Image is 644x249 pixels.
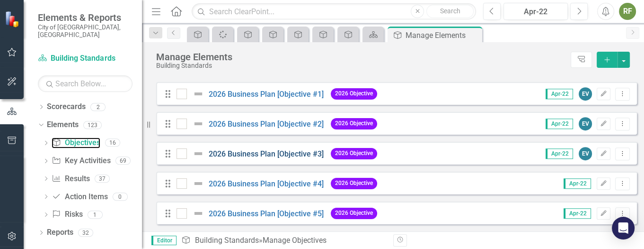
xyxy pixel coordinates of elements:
a: 2026 Business Plan [Objective #1] [209,90,324,99]
a: Results [52,174,89,184]
div: 2 [90,103,106,111]
div: 0 [113,193,128,201]
span: Apr-22 [546,89,573,99]
div: Apr-22 [507,6,565,18]
input: Search Below... [38,75,132,92]
div: 69 [115,157,131,165]
div: 123 [83,121,102,129]
div: Building Standards [156,62,566,69]
a: Risks [52,209,82,220]
button: Search [426,5,474,18]
span: Elements & Reports [38,12,132,23]
a: Objectives [52,138,100,148]
a: Building Standards [194,236,258,245]
span: Apr-22 [564,178,591,189]
a: Reports [47,227,73,238]
a: 2026 Business Plan [Objective #4] [209,179,324,188]
img: Not Defined [193,118,204,129]
span: 2026 Objective [331,148,377,159]
div: EV [579,87,592,101]
div: » Manage Objectives [181,235,386,246]
img: Not Defined [193,178,204,189]
a: Scorecards [47,101,86,112]
a: 2026 Business Plan [Objective #2] [209,120,324,129]
span: Apr-22 [546,148,573,159]
img: Not Defined [193,88,204,100]
a: Key Activities [52,156,110,166]
span: 2026 Objective [331,88,377,99]
button: RF [619,3,636,20]
div: EV [579,147,592,160]
img: ClearPoint Strategy [5,11,21,28]
a: Building Standards [38,53,132,64]
a: Action Items [52,192,107,203]
div: 37 [95,175,110,183]
input: Search ClearPoint... [192,3,476,20]
div: Manage Elements [406,29,480,41]
small: City of [GEOGRAPHIC_DATA], [GEOGRAPHIC_DATA] [38,23,132,39]
span: Apr-22 [546,119,573,129]
img: Not Defined [193,208,204,219]
button: Apr-22 [503,3,568,20]
img: Not Defined [193,148,204,159]
span: 2026 Objective [331,178,377,189]
div: Manage Elements [156,52,566,62]
span: 2026 Objective [331,118,377,129]
div: 32 [78,229,93,237]
span: 2026 Objective [331,208,377,219]
div: Open Intercom Messenger [612,217,635,240]
span: Search [440,7,460,15]
a: Elements [47,120,79,130]
div: EV [579,117,592,130]
div: 16 [105,139,120,147]
a: 2026 Business Plan [Objective #3] [209,149,324,158]
span: Apr-22 [564,208,591,219]
span: Editor [151,236,176,245]
div: 1 [88,211,103,219]
a: 2026 Business Plan [Objective #5] [209,209,324,218]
